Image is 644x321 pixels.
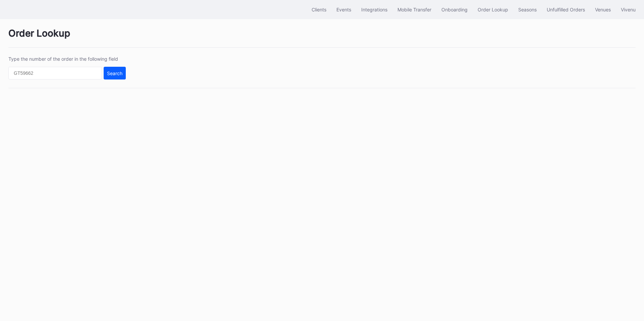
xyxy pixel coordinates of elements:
button: Clients [307,3,331,16]
div: Vivenu [621,7,636,12]
input: GT59662 [8,67,102,79]
div: Onboarding [441,7,468,12]
button: Mobile Transfer [392,3,436,16]
button: Order Lookup [473,3,513,16]
div: Venues [595,7,611,12]
div: Seasons [518,7,537,12]
div: Clients [312,7,326,12]
button: Venues [590,3,616,16]
button: Vivenu [616,3,641,16]
button: Integrations [356,3,392,16]
button: Unfulfilled Orders [542,3,590,16]
button: Seasons [513,3,542,16]
div: Order Lookup [478,7,508,12]
div: Integrations [361,7,387,12]
div: Unfulfilled Orders [547,7,585,12]
div: Order Lookup [8,28,636,48]
div: Type the number of the order in the following field [8,56,126,62]
div: Events [336,7,351,12]
button: Search [104,67,126,79]
button: Onboarding [436,3,473,16]
div: Mobile Transfer [397,7,431,12]
button: Events [331,3,356,16]
div: Search [107,70,122,76]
